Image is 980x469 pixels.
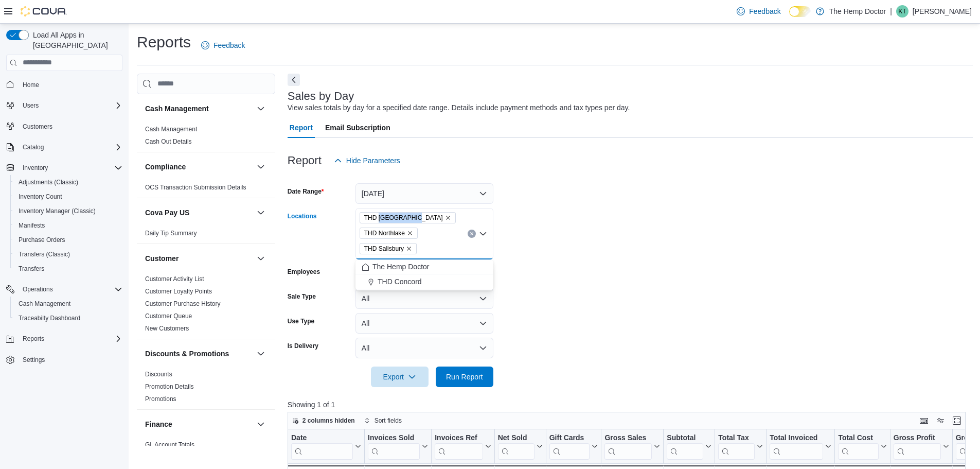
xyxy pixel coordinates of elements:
span: New Customers [145,324,189,333]
div: Subtotal [667,433,703,443]
span: Adjustments (Classic) [19,178,78,186]
button: Net Sold [497,433,542,459]
button: Inventory Count [10,189,127,204]
span: Feedback [749,6,780,16]
span: Inventory [19,162,122,174]
h3: Cova Pay US [145,207,189,218]
p: The Hemp Doctor [829,5,886,18]
button: Settings [2,352,127,367]
button: Enter fullscreen [951,414,963,427]
span: GL Account Totals [145,441,194,449]
span: Traceabilty Dashboard [19,314,80,322]
label: Is Delivery [288,342,318,350]
div: Gift Card Sales [549,433,590,459]
span: 2 columns hidden [302,416,355,425]
span: Manifests [14,219,122,232]
a: OCS Transaction Submission Details [145,184,246,191]
button: Customer [145,253,253,264]
button: Total Invoiced [770,433,831,459]
div: Invoices Ref [435,433,483,443]
p: [PERSON_NAME] [913,5,972,18]
span: Users [19,99,122,112]
a: Customer Purchase History [145,300,221,307]
div: Invoices Sold [368,433,420,459]
button: Cash Management [255,102,267,115]
label: Employees [288,268,320,276]
button: Discounts & Promotions [145,349,253,359]
button: Manifests [10,218,127,233]
span: Transfers (Classic) [19,250,70,258]
div: Choose from the following options [355,259,493,289]
button: Users [19,99,43,112]
button: Date [291,433,361,459]
button: [DATE] [355,183,493,204]
span: THD Mooresville [360,212,456,223]
span: Cash Out Details [145,137,192,146]
button: Total Tax [718,433,763,459]
span: Operations [19,283,122,296]
div: Subtotal [667,433,703,459]
button: Reports [19,333,48,345]
button: Sort fields [360,414,406,427]
div: Kyle Trask [896,5,908,18]
h3: Sales by Day [288,90,354,102]
button: 2 columns hidden [288,414,359,427]
a: Customer Loyalty Points [145,288,212,295]
span: KT [898,5,906,18]
div: Cash Management [137,123,275,152]
button: All [355,338,493,358]
button: Close list of options [479,230,487,238]
span: Cash Management [14,298,122,310]
div: Compliance [137,181,275,198]
a: Purchase Orders [14,234,69,246]
button: All [355,288,493,309]
span: Daily Tip Summary [145,229,197,237]
h3: Finance [145,419,172,429]
button: Inventory [19,162,52,174]
div: Customer [137,273,275,339]
span: Customer Purchase History [145,300,221,308]
span: Home [19,78,122,91]
span: Inventory Manager (Classic) [14,205,122,217]
button: Discounts & Promotions [255,348,267,360]
button: Inventory [2,161,127,175]
button: Catalog [2,140,127,154]
button: Operations [19,283,57,296]
a: GL Account Totals [145,441,194,448]
a: Discounts [145,371,172,378]
span: Feedback [213,40,245,50]
button: Compliance [255,161,267,173]
img: Cova [21,6,67,16]
div: Gross Profit [894,433,941,443]
button: Compliance [145,162,253,172]
a: Cash Management [145,126,197,133]
label: Sale Type [288,292,316,301]
button: Cova Pay US [255,206,267,219]
a: Customer Activity List [145,275,204,283]
label: Locations [288,212,317,220]
span: Users [23,101,39,110]
h3: Cash Management [145,103,209,114]
div: Finance [137,439,275,467]
span: Report [290,117,313,138]
a: Feedback [197,35,249,56]
div: Date [291,433,353,459]
div: Total Tax [718,433,755,443]
a: Settings [19,354,49,366]
a: Manifests [14,219,49,232]
button: Invoices Ref [435,433,491,459]
button: Finance [255,418,267,430]
span: Operations [23,285,53,293]
a: Customers [19,120,57,133]
button: Users [2,98,127,113]
a: Cash Management [14,298,75,310]
span: Reports [19,333,122,345]
div: Total Invoiced [770,433,823,443]
span: Catalog [23,143,44,151]
span: Settings [23,356,45,364]
button: All [355,313,493,334]
span: Customer Queue [145,312,192,320]
label: Use Type [288,317,314,325]
p: Showing 1 of 1 [288,399,973,410]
